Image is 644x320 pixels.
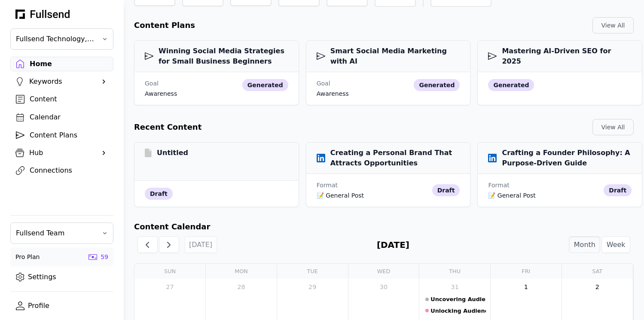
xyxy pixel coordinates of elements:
a: Friday [522,264,530,279]
h2: Recent Content [134,121,201,133]
div: View All [600,123,626,131]
a: Content Plans [10,128,113,143]
div: generated [488,79,534,91]
a: Saturday [592,264,602,279]
div: Content Plans [30,130,108,140]
div: Connections [30,165,108,176]
a: Thursday [449,264,461,279]
a: Monday [235,264,248,279]
h2: Content Calendar [134,221,634,233]
a: Sunday [164,264,176,279]
div: Home [30,59,108,69]
div: draft [432,184,460,196]
a: Content [10,92,113,107]
button: Fullsend Technology, Inc. [10,28,113,50]
div: awareness [317,89,349,98]
div: Pro Plan [15,253,40,261]
button: Fullsend Team [10,222,113,244]
a: Home [10,57,113,71]
a: July 28, 2025 [235,280,248,293]
a: July 31, 2025 [449,280,461,293]
div: Content [30,94,108,104]
a: July 27, 2025 [164,280,177,293]
h3: Mastering AI-Driven SEO for 2025 [488,46,632,67]
div: draft [604,184,632,196]
a: July 30, 2025 [377,280,390,293]
div: awareness [145,89,177,98]
button: View All [592,17,634,34]
div: generated [242,79,288,91]
a: Wednesday [377,264,391,279]
a: Calendar [10,110,113,125]
div: Format [488,181,600,189]
h2: Content Plans [134,19,195,31]
button: Previous Month [137,236,158,253]
div: Uncovering Audience Insights Through Google's Indexing of ChatGPT Conversations [430,295,486,303]
a: Connections [10,163,113,178]
h3: Smart Social Media Marketing with AI [317,46,460,67]
div: 📝 General Post [317,191,429,200]
div: Calendar [30,112,108,122]
div: Format [317,181,429,189]
div: Goal [145,79,177,88]
a: Settings [10,270,113,284]
button: Next Month [159,236,179,253]
button: View All [592,119,634,135]
div: 59 [101,253,108,261]
a: Tuesday [307,264,318,279]
span: Fullsend Team [16,228,96,238]
button: [DATE] [184,236,217,253]
div: generated [414,79,460,91]
a: August 2, 2025 [591,280,604,293]
h3: Untitled [145,148,188,158]
button: Month [569,236,600,253]
span: Fullsend Technology, Inc. [16,34,96,44]
a: July 29, 2025 [306,280,319,293]
button: Week [601,236,630,253]
div: Hub [29,148,95,158]
a: August 1, 2025 [519,280,532,293]
div: Keywords [29,76,95,87]
h3: Winning Social Media Strategies for Small Business Beginners [145,46,288,67]
h2: [DATE] [377,238,409,251]
div: draft [145,188,173,200]
div: 📝 General Post [488,191,600,200]
div: Unlocking Audience Insights with ChatGPT Conversations [430,307,486,315]
a: Profile [10,299,113,313]
div: Goal [317,79,349,88]
div: View All [600,21,626,30]
h3: Crafting a Founder Philosophy: A Purpose-Driven Guide [488,148,632,168]
h3: Creating a Personal Brand That Attracts Opportunities [317,148,460,168]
